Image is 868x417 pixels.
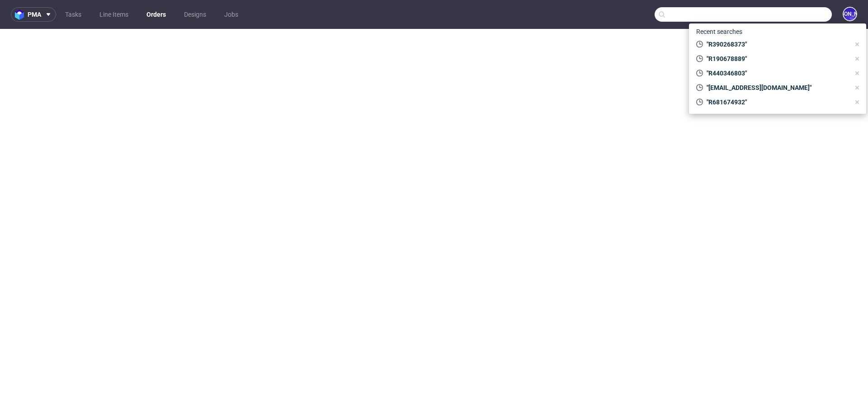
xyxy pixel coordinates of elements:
[703,40,850,49] span: "R390268373"
[28,11,41,18] span: pma
[141,7,171,22] a: Orders
[703,69,850,78] span: "R440346803"
[219,7,244,22] a: Jobs
[703,83,850,92] span: "[EMAIL_ADDRESS][DOMAIN_NAME]"
[94,7,134,22] a: Line Items
[703,54,850,63] span: "R190678889"
[703,98,850,107] span: "R681674932"
[60,7,87,22] a: Tasks
[179,7,212,22] a: Designs
[15,9,28,20] img: logo
[693,24,746,39] span: Recent searches
[844,8,856,20] figcaption: [PERSON_NAME]
[11,7,56,22] button: pma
